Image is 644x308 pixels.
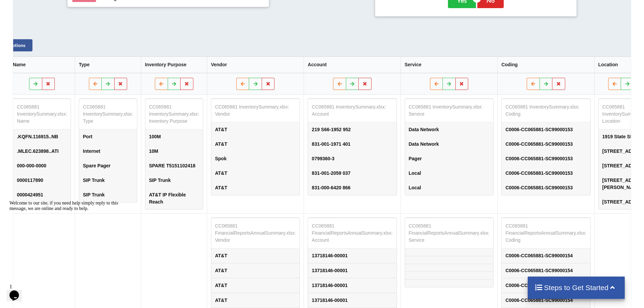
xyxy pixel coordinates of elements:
td: .MLEC.623898..ATI [13,144,71,159]
td: Pager [405,151,493,166]
th: Vendor [207,56,304,73]
td: 831-001-1971 401 [308,137,397,151]
th: Account [304,56,401,73]
td: AT&T [211,248,300,263]
span: Welcome to our site, if you need help simply reply to this message, we are online and ready to help. [3,3,112,13]
td: Internet [79,144,137,159]
td: SIP Trunk [145,173,203,188]
td: 13718146-00001 [308,248,397,263]
td: Data Network [405,137,493,151]
th: Name [9,56,75,73]
td: 0000424951 [13,188,71,202]
td: SIP Trunk [79,173,137,188]
td: 219 S66-1952 952 [308,122,397,137]
td: 10M [145,144,203,159]
td: 000-000-0000 [13,159,71,173]
td: .KQFN.116915..NB [13,129,71,144]
td: C0006-CC065881-SC99000154 [502,263,590,278]
td: Spok [211,151,300,166]
td: AT&T [211,137,300,151]
td: 831-001-2059 037 [308,166,397,181]
td: Local [405,181,493,195]
td: Data Network [405,122,493,137]
th: Coding [498,56,594,73]
td: AT&T [211,166,300,181]
td: AT&T [211,122,300,137]
div: Welcome to our site, if you need help simply reply to this message, we are online and ready to help. [3,3,124,14]
td: C0006-CC065881-SC99000153 [502,151,590,166]
h4: Steps to Get Started [534,283,618,292]
td: Spare Pager [79,159,137,173]
td: 0799360-3 [308,151,397,166]
td: C0006-CC065881-SC99000153 [502,137,590,151]
td: AT&T [211,278,300,293]
td: Port [79,129,137,144]
td: C0006-CC065881-SC99000153 [502,166,590,181]
td: C0006-CC065881-SC99000154 [502,248,590,263]
th: Service [401,56,497,73]
td: C0006-CC065881-SC99000153 [502,181,590,195]
td: SPARE T5151102418 [145,159,203,173]
iframe: chat widget [7,198,128,278]
td: 831-000-6420 866 [308,181,397,195]
td: C0006-CC065881-SC99000154 [502,293,590,308]
td: SIP Trunk [79,188,137,202]
td: C0006-CC065881-SC99000154 [502,278,590,293]
td: 100M [145,129,203,144]
iframe: chat widget [7,281,28,301]
td: C0006-CC065881-SC99000153 [502,122,590,137]
td: AT&T [211,181,300,195]
td: AT&T [211,293,300,308]
td: Local [405,166,493,181]
td: 13718146-00001 [308,293,397,308]
td: 13718146-00001 [308,278,397,293]
td: 0000117890 [13,173,71,188]
td: 13718146-00001 [308,263,397,278]
th: Type [75,56,141,73]
th: Inventory Purpose [141,56,207,73]
td: AT&T IP Flexible Reach [145,188,203,209]
td: AT&T [211,263,300,278]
